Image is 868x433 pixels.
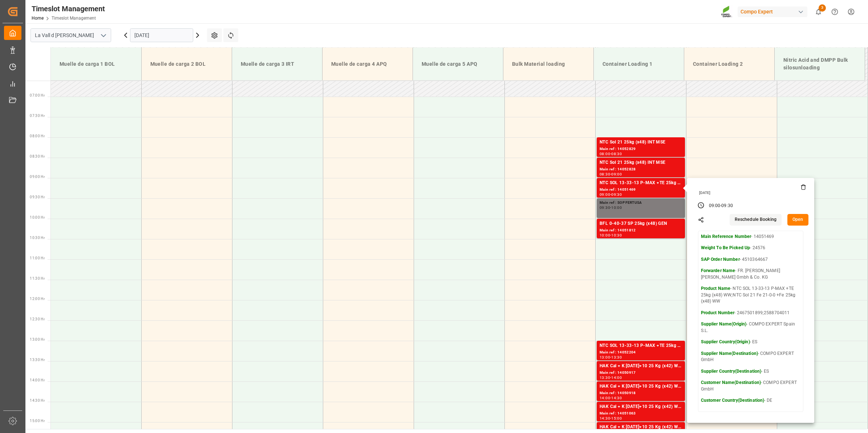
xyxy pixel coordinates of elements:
strong: Main Reference Number [701,234,751,239]
strong: Supplier Name(Destination) [701,351,758,356]
strong: Product Name [701,286,731,291]
div: 13:30 [600,376,610,379]
input: DD.MM.YYYY [130,28,193,42]
div: - [610,417,611,420]
strong: SAP Order Number [701,257,740,262]
p: - ES [701,368,800,375]
p: - COMPO EXPERT Spain S.L. [701,321,800,334]
span: 14:30 Hr [30,398,45,402]
strong: Customer Name(Destination) [701,380,761,385]
div: HAK Cal + K [DATE]+10 25 Kg (x42) WW [600,424,682,431]
span: 07:30 Hr [30,114,45,118]
button: Compo Expert [738,5,810,19]
button: Open [787,214,808,226]
strong: Forwarder Name [701,268,735,273]
div: 09:30 [600,206,610,209]
p: - 4510364667 [701,256,800,263]
p: - 24576 [701,245,800,251]
div: BFL 0-40-37 SP 25kg (x48) GEN [600,220,682,227]
span: 10:30 Hr [30,236,45,240]
div: Main ref : 14051812 [600,227,682,234]
div: Bulk Material loading [509,57,588,71]
div: 14:30 [600,417,610,420]
div: 08:30 [611,152,622,155]
p: - NTC SOL 13-33-13 P-MAX +TE 25kg (x48) WW;NTC Sol 21 Fe 21-0-0 +Fe 25kg (x48) WW [701,286,800,305]
p: - DE [701,397,800,404]
div: 08:00 [600,152,610,155]
div: NTC Sol 21 25kg (x48) INT MSE [600,139,682,146]
a: Home [32,16,44,21]
strong: Supplier Country(Destination) [701,369,762,374]
div: 15:00 [611,417,622,420]
span: 09:00 Hr [30,175,45,179]
div: Muelle de carga 3 IRT [238,57,316,71]
div: - [610,234,611,237]
div: Container Loading 1 [600,57,678,71]
div: 10:30 [611,234,622,237]
div: HAK Cal + K [DATE]+10 25 Kg (x42) WW [600,383,682,390]
div: 13:00 [600,356,610,359]
span: 07:00 Hr [30,93,45,97]
div: NTC SOL 13-33-13 P-MAX +TE 25kg (x48) WW [600,342,682,349]
div: - [610,173,611,176]
div: 13:30 [611,356,622,359]
div: Compo Expert [738,7,807,17]
p: - 14051469 [701,234,800,240]
p: - COMPO EXPERT GmbH [701,351,800,363]
div: 14:00 [600,396,610,400]
div: 09:00 [600,193,610,196]
div: Nitric Acid and DMPP Bulk silosunloading [780,53,859,74]
div: 09:30 [721,203,733,209]
div: Main ref : 14052829 [600,146,682,152]
div: - [610,206,611,209]
span: 14:00 Hr [30,378,45,382]
strong: Customer Country(Destination) [701,398,764,403]
img: Screenshot%202023-09-29%20at%2010.02.21.png_1712312052.png [721,5,733,18]
p: - FR. [PERSON_NAME] [PERSON_NAME] Gmbh & Co. KG [701,268,800,280]
div: Muelle de carga 4 APQ [328,57,407,71]
button: show 3 new notifications [810,4,827,20]
div: Main ref : 14052204 [600,349,682,356]
span: 09:30 Hr [30,195,45,199]
strong: Weight To Be Picked Up [701,245,750,250]
div: 14:30 [611,396,622,400]
button: Help Center [827,4,843,20]
div: Main ref : 14050918 [600,390,682,396]
strong: Supplier Name(Origin) [701,321,747,327]
span: 11:30 Hr [30,276,45,280]
span: 13:00 Hr [30,337,45,341]
div: - [610,376,611,379]
div: - [610,396,611,400]
strong: Product Number [701,310,735,315]
span: 08:30 Hr [30,154,45,158]
div: - [610,356,611,359]
strong: Supplier Country(Origin) [701,339,750,344]
div: Muelle de carga 1 BOL [57,57,135,71]
div: NTC Sol 21 25kg (x48) INT MSE [600,159,682,166]
div: 09:30 [611,193,622,196]
div: - [720,203,721,209]
div: NTC SOL 13-33-13 P-MAX +TE 25kg (x48) WW;NTC Sol 21 Fe 21-0-0 +Fe 25kg (x48) WW [600,179,682,187]
div: 09:00 [709,203,721,209]
div: Main ref : SOP FERTUSA [600,200,682,206]
button: Reschedule Booking [730,214,782,226]
div: 10:00 [611,206,622,209]
div: Container Loading 2 [690,57,768,71]
div: Timeslot Management [32,3,105,14]
div: HAK Cal + K [DATE]+10 25 Kg (x42) WW [600,363,682,370]
span: 10:00 Hr [30,215,45,219]
span: 12:30 Hr [30,317,45,321]
div: Main ref : 14051469 [600,187,682,193]
div: 14:00 [611,376,622,379]
div: - [610,152,611,155]
button: open menu [98,30,109,41]
span: 3 [819,4,826,12]
div: [DATE] [697,190,806,195]
div: Muelle de carga 5 APQ [419,57,497,71]
div: 10:00 [600,234,610,237]
div: - [610,193,611,196]
span: 08:00 Hr [30,134,45,138]
p: - COMPO EXPERT GmbH [701,380,800,392]
span: 11:00 Hr [30,256,45,260]
span: 12:00 Hr [30,297,45,301]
